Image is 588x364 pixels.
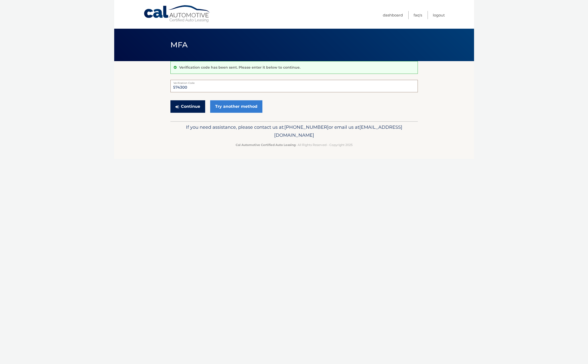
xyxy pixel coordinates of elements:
[433,11,445,19] a: Logout
[143,5,211,23] a: Cal Automotive
[274,124,402,138] span: [EMAIL_ADDRESS][DOMAIN_NAME]
[236,143,296,147] strong: Cal Automotive Certified Auto Leasing
[383,11,403,19] a: Dashboard
[170,80,418,84] label: Verification Code
[414,11,422,19] a: FAQ's
[170,100,205,113] button: Continue
[174,123,415,139] p: If you need assistance, please contact us at: or email us at
[174,142,415,147] p: - All Rights Reserved - Copyright 2025
[170,80,418,92] input: Verification Code
[170,40,188,49] span: MFA
[284,124,329,130] span: [PHONE_NUMBER]
[210,100,262,113] a: Try another method
[179,65,300,70] p: Verification code has been sent. Please enter it below to continue.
